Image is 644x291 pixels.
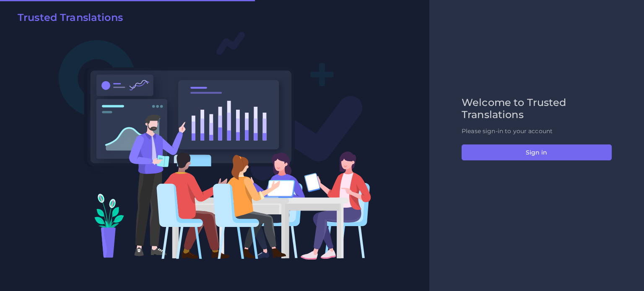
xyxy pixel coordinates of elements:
a: Trusted Translations [12,12,123,27]
img: Login V2 [58,31,371,260]
h2: Welcome to Trusted Translations [462,97,612,121]
p: Please sign-in to your account [462,127,612,136]
h2: Trusted Translations [18,12,123,24]
button: Sign in [462,144,612,160]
